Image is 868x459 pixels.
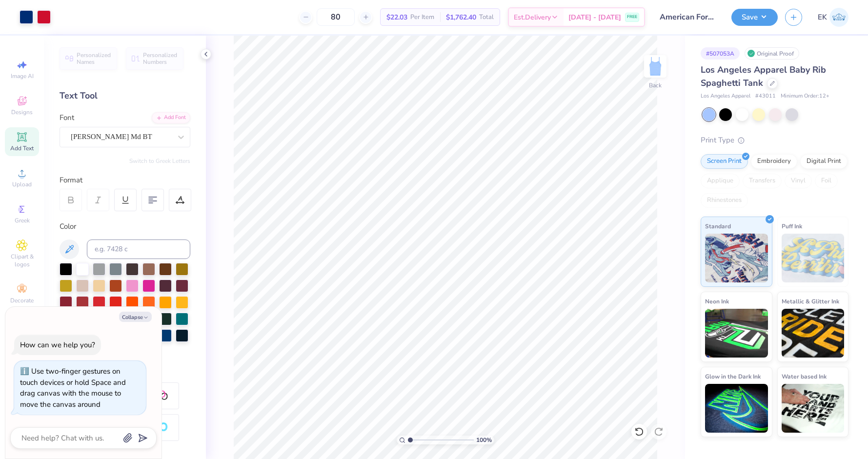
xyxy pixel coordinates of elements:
[152,112,190,123] div: Add Font
[745,47,799,60] div: Original Proof
[10,144,34,152] span: Add Text
[705,384,768,433] img: Glow in the Dark Ink
[20,366,126,409] div: Use two-finger gestures on touch devices or hold Space and drag canvas with the mouse to move the...
[701,47,740,60] div: # 507053A
[87,239,190,259] input: e.g. 7428 c
[646,57,665,76] img: Back
[701,193,748,208] div: Rhinestones
[60,112,74,123] label: Font
[705,234,768,282] img: Standard
[743,174,782,188] div: Transfers
[705,309,768,358] img: Neon Ink
[317,8,355,26] input: – –
[781,92,829,100] span: Minimum Order: 12 +
[60,175,191,186] div: Format
[476,436,492,444] span: 100 %
[731,9,778,26] button: Save
[11,72,34,80] span: Image AI
[782,234,845,282] img: Puff Ink
[15,217,30,224] span: Greek
[701,154,748,169] div: Screen Print
[751,154,797,169] div: Embroidery
[568,12,621,22] span: [DATE] - [DATE]
[705,296,729,306] span: Neon Ink
[701,174,740,188] div: Applique
[782,296,839,306] span: Metallic & Glitter Ink
[10,297,34,304] span: Decorate
[782,221,802,231] span: Puff Ink
[705,371,761,381] span: Glow in the Dark Ink
[701,64,826,89] span: Los Angeles Apparel Baby Rib Spaghetti Tank
[815,174,838,188] div: Foil
[514,12,551,22] span: Est. Delivery
[410,12,434,22] span: Per Item
[77,52,111,65] span: Personalized Names
[782,384,845,433] img: Water based Ink
[479,12,494,22] span: Total
[20,340,95,350] div: How can we help you?
[800,154,848,169] div: Digital Print
[129,157,190,165] button: Switch to Greek Letters
[782,371,827,381] span: Water based Ink
[701,92,750,100] span: Los Angeles Apparel
[386,12,407,22] span: $22.03
[785,174,812,188] div: Vinyl
[652,7,724,27] input: Untitled Design
[818,8,848,27] a: EK
[11,108,33,116] span: Designs
[60,221,190,232] div: Color
[60,89,190,102] div: Text Tool
[829,8,848,27] img: Emily Klevan
[782,309,845,358] img: Metallic & Glitter Ink
[5,253,39,268] span: Clipart & logos
[143,52,178,65] span: Personalized Numbers
[446,12,476,22] span: $1,762.40
[649,81,662,90] div: Back
[119,312,152,322] button: Collapse
[818,12,827,23] span: EK
[12,180,32,188] span: Upload
[627,14,637,20] span: FREE
[705,221,731,231] span: Standard
[701,135,848,146] div: Print Type
[755,92,776,100] span: # 43011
